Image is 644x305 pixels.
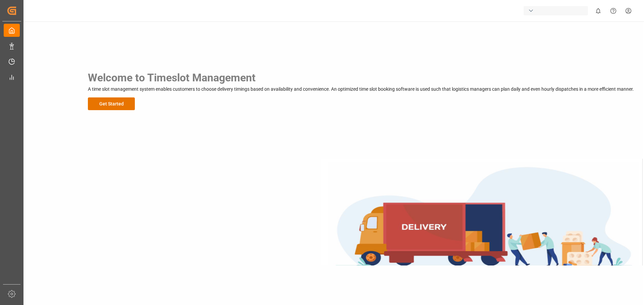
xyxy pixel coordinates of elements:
[321,159,643,265] img: Delivery Truck
[606,3,621,18] button: Help Center
[591,3,606,18] button: show 0 new notifications
[88,70,634,86] h3: Welcome to Timeslot Management
[88,86,634,93] p: A time slot management system enables customers to choose delivery timings based on availability ...
[88,97,135,110] button: Get Started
